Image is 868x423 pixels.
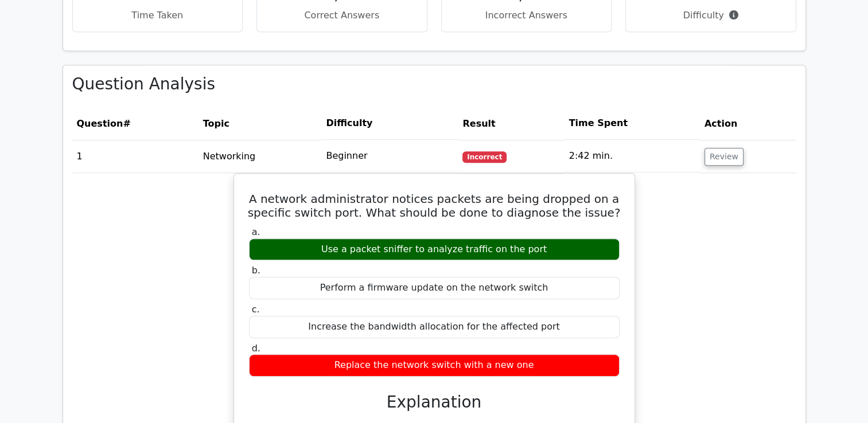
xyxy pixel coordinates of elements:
span: c. [252,304,260,315]
th: Difficulty [321,107,458,140]
span: Incorrect [462,151,507,163]
th: Action [700,107,796,140]
p: Difficulty [635,9,787,22]
th: Result [458,107,564,140]
td: 2:42 min. [565,140,700,173]
div: Perform a firmware update on the network switch [249,277,620,299]
span: a. [252,226,260,237]
th: Topic [198,107,322,140]
span: d. [252,343,260,354]
h3: Question Analysis [72,75,796,94]
span: Question [77,118,123,129]
h3: Explanation [256,393,613,412]
span: b. [252,265,260,276]
th: # [72,107,198,140]
button: Review [704,148,744,166]
div: Use a packet sniffer to analyze traffic on the port [249,238,620,261]
td: 1 [72,140,198,173]
p: Correct Answers [266,9,418,22]
p: Incorrect Answers [451,9,602,22]
h5: A network administrator notices packets are being dropped on a specific switch port. What should ... [248,192,621,220]
th: Time Spent [565,107,700,140]
td: Networking [198,140,322,173]
div: Replace the network switch with a new one [249,354,620,377]
td: Beginner [321,140,458,173]
p: Time Taken [82,9,233,22]
div: Increase the bandwidth allocation for the affected port [249,316,620,338]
